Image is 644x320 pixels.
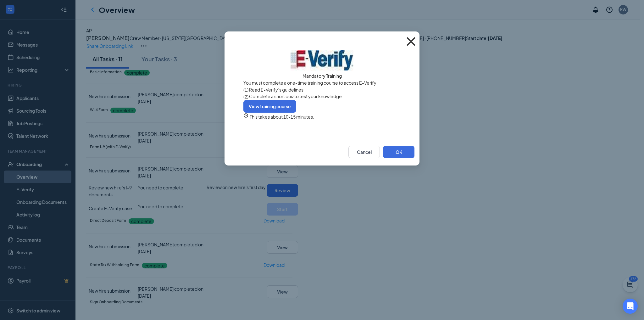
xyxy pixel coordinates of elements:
button: OK [383,146,414,158]
span: This takes about 10-15 minutes. [248,114,314,120]
span: You must complete a one-time training course to access E-Verify: [243,80,378,86]
svg: Clock [243,113,248,118]
div: Open Intercom Messenger [623,299,638,314]
span: (1) [243,87,248,93]
span: Read E-Verify’s guidelines [248,87,303,93]
h4: Mandatory Training [303,70,342,79]
button: Close [402,31,419,52]
button: View training course [243,100,296,113]
button: Cancel [348,146,380,158]
span: Complete a short quiz to test your knowledge [248,93,342,100]
span: (2) [243,93,248,100]
svg: Cross [402,33,419,50]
